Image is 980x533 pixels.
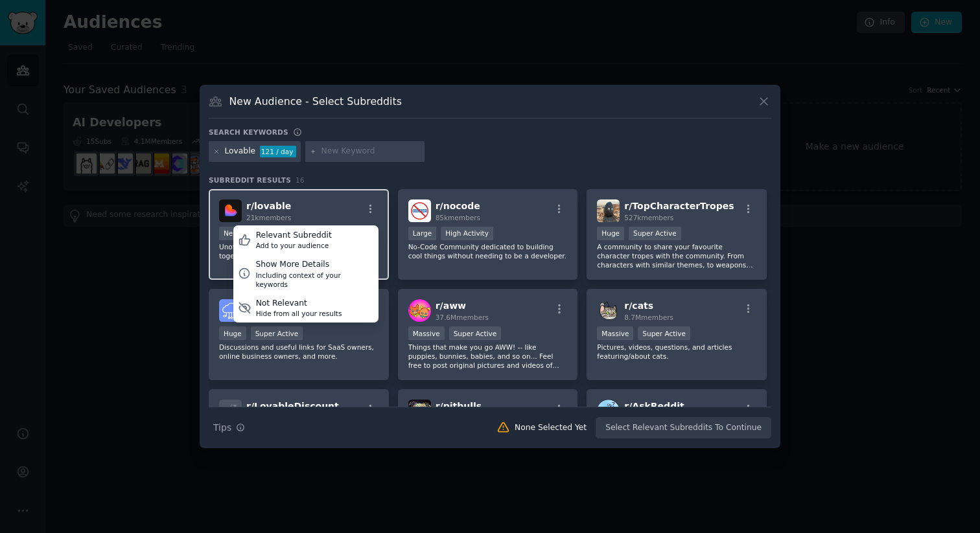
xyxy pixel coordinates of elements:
span: 21k members [246,214,291,221]
div: Massive [408,326,445,340]
div: Large [408,227,437,240]
img: TopCharacterTropes [597,199,620,222]
h3: Search keywords [209,128,288,137]
div: Super Active [449,326,502,340]
span: r/ LovableDiscount [246,401,339,411]
div: Show More Details [255,259,373,271]
span: 37.6M members [436,313,489,321]
div: Huge [219,326,246,340]
input: New Keyword [321,146,420,157]
span: r/ lovable [246,201,291,211]
p: No-Code Community dedicated to building cool things without needing to be a developer. [408,242,568,260]
p: Things that make you go AWW! -- like puppies, bunnies, babies, and so on... Feel free to post ori... [408,343,568,370]
img: aww [408,299,431,322]
div: Super Active [251,326,303,340]
div: Not Relevant [256,298,342,310]
p: Unofficial - No Code community working together to bring apps to life using lovable. [219,242,379,260]
span: r/ cats [624,301,653,311]
span: Subreddit Results [209,176,291,185]
h3: New Audience - Select Subreddits [229,95,402,108]
div: Super Active [629,227,681,240]
span: r/ nocode [436,201,480,211]
div: Hide from all your results [256,309,342,318]
div: New [219,227,243,240]
p: Discussions and useful links for SaaS owners, online business owners, and more. [219,343,379,361]
span: 8.7M members [624,313,673,321]
p: Pictures, videos, questions, and articles featuring/about cats. [597,343,756,361]
div: Add to your audience [256,241,332,250]
img: AskReddit [597,400,620,422]
img: lovable [219,199,242,222]
span: r/ AskReddit [624,401,684,411]
img: SaaS [219,299,242,322]
span: r/ pitbulls [436,401,482,411]
div: Including context of your keywords [255,271,373,289]
div: Super Active [638,326,690,340]
div: None Selected Yet [515,422,587,434]
span: 85k members [436,214,480,221]
img: pitbulls [408,400,431,422]
div: Lovable [225,146,256,157]
div: Huge [597,227,624,240]
p: A community to share your favourite character tropes with the community. From characters with sim... [597,242,756,269]
span: r/ aww [436,301,466,311]
img: cats [597,299,620,322]
div: Massive [597,326,633,340]
span: 527k members [624,214,673,221]
div: Relevant Subreddit [256,230,332,242]
span: r/ TopCharacterTropes [624,201,734,211]
div: High Activity [441,227,493,240]
button: Tips [209,416,250,439]
img: nocode [408,199,431,222]
span: 16 [296,176,305,184]
span: Tips [213,421,231,435]
div: 121 / day [260,146,296,157]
